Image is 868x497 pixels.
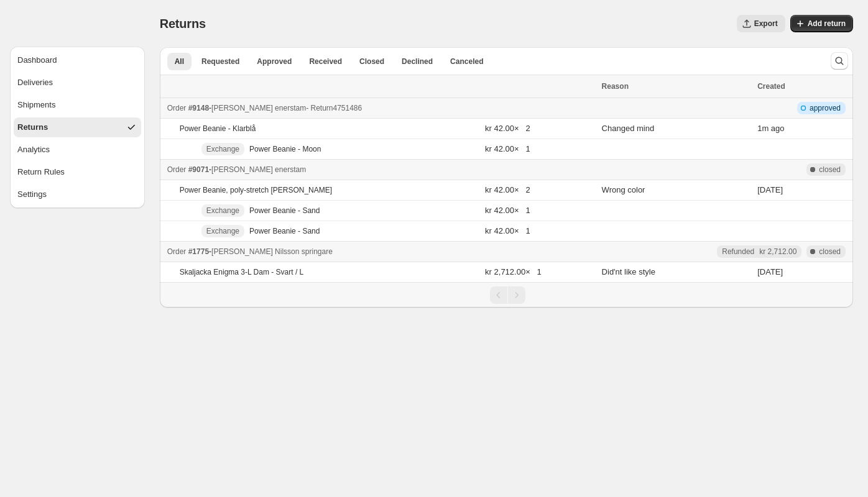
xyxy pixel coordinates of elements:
p: Power Beanie - Sand [249,226,320,236]
td: Did'nt like style [598,262,754,283]
div: Dashboard [17,54,57,66]
span: kr 42.00 × 1 [485,226,530,235]
p: Skaljacka Enigma 3-L Dam - Svart / L [180,267,304,277]
div: Analytics [17,144,50,156]
td: Changed mind [598,119,754,139]
time: Tuesday, September 16, 2025 at 10:44:24 AM [757,124,769,133]
button: Export [737,15,785,32]
span: All [175,57,184,66]
span: closed [819,247,841,257]
button: Return Rules [14,162,141,182]
p: Power Beanie - Moon [249,144,321,154]
div: Shipments [17,99,55,111]
span: #9148 [188,104,209,112]
span: [PERSON_NAME] Nilsson springare [211,247,333,256]
span: Exchange [206,206,239,216]
td: ago [754,119,853,139]
span: kr 42.00 × 1 [485,144,530,153]
p: Power Beanie, poly-stretch [PERSON_NAME] [180,185,332,195]
p: Power Beanie - Klarblå [180,124,256,134]
button: Returns [14,117,141,137]
span: [PERSON_NAME] enerstam [211,165,306,174]
span: #1775 [188,247,209,256]
span: Canceled [450,57,483,66]
span: Closed [359,57,384,66]
span: Reason [602,82,629,91]
div: - [167,163,594,176]
span: Requested [201,57,239,66]
span: Declined [402,57,433,66]
time: Tuesday, September 26, 2023 at 3:23:21 PM [757,267,783,276]
div: Deliveries [17,76,53,89]
span: Order [167,104,187,112]
span: [PERSON_NAME] enerstam [211,104,306,112]
span: kr 2,712.00 [759,247,796,257]
span: Created [757,82,785,91]
button: Add return [790,15,853,32]
div: Settings [17,188,47,201]
span: Exchange [206,226,239,236]
span: Export [754,19,778,29]
span: kr 42.00 × 2 [485,185,530,194]
div: Return Rules [17,166,65,178]
span: closed [819,165,841,175]
span: - Return 4751486 [306,104,362,112]
button: Shipments [14,95,141,115]
span: Order [167,165,187,174]
span: Received [309,57,342,66]
span: kr 2,712.00 × 1 [485,267,542,276]
p: Power Beanie - Sand [249,206,320,216]
td: Wrong color [598,180,754,201]
button: Deliveries [14,73,141,93]
nav: Pagination [160,282,853,308]
button: Dashboard [14,50,141,70]
div: - [167,245,594,258]
span: Approved [257,57,292,66]
span: Add return [808,19,846,29]
button: Settings [14,185,141,204]
button: Analytics [14,140,141,160]
time: Tuesday, August 26, 2025 at 10:38:47 AM [757,185,783,194]
div: Returns [17,121,48,134]
span: kr 42.00 × 2 [485,124,530,133]
span: Order [167,247,187,256]
button: Search and filter results [831,52,848,70]
div: - [167,102,594,114]
span: approved [810,103,841,113]
span: kr 42.00 × 1 [485,206,530,215]
span: #9071 [188,165,209,174]
div: Refunded [722,247,796,257]
span: Exchange [206,144,239,154]
span: Returns [160,17,206,30]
